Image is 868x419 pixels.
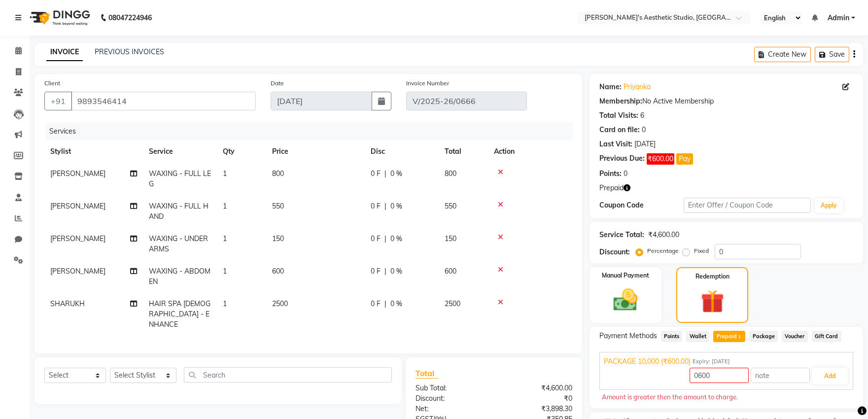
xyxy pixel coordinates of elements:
[272,234,284,243] span: 150
[599,331,657,341] span: Payment Methods
[390,299,402,309] span: 0 %
[647,246,679,255] label: Percentage
[50,202,105,210] span: [PERSON_NAME]
[737,334,742,340] span: 1
[223,267,227,276] span: 1
[445,299,460,308] span: 2500
[648,230,679,240] div: ₹4,600.00
[71,92,256,110] input: Search by Name/Mobile/Email/Code
[815,198,843,213] button: Apply
[599,153,645,165] div: Previous Due:
[694,287,731,316] img: _gift.svg
[50,267,105,276] span: [PERSON_NAME]
[390,234,402,244] span: 0 %
[624,169,627,179] div: 0
[599,96,853,106] div: No Active Membership
[494,393,580,404] div: ₹0
[439,140,488,163] th: Total
[488,140,572,163] th: Action
[695,272,729,281] label: Redemption
[684,198,811,213] input: Enter Offer / Coupon Code
[416,368,438,379] span: Total
[634,139,656,149] div: [DATE]
[390,201,402,211] span: 0 %
[223,169,227,178] span: 1
[642,125,646,135] div: 0
[599,183,624,193] span: Prepaid
[445,202,456,210] span: 550
[149,169,211,188] span: WAXING - FULL LEG
[371,266,381,277] span: 0 F
[782,331,808,342] span: Voucher
[384,234,386,244] span: |
[272,202,284,210] span: 550
[184,367,392,383] input: Search
[445,169,456,178] span: 800
[676,153,693,165] button: Pay
[50,234,105,243] span: [PERSON_NAME]
[44,140,143,163] th: Stylist
[754,47,811,62] button: Create New
[143,140,217,163] th: Service
[604,356,691,367] span: PACKAGE 10,000 (₹600.00)
[45,122,580,140] div: Services
[266,140,365,163] th: Price
[371,299,381,309] span: 0 F
[599,169,622,179] div: Points:
[371,169,381,179] span: 0 F
[624,82,651,92] a: Priyanka
[149,299,210,329] span: HAIR SPA [DEMOGRAPHIC_DATA] - ENHANCE
[602,392,851,402] div: Amount is greater then the amount to charge.
[384,201,386,211] span: |
[599,82,622,92] div: Name:
[371,201,381,211] span: 0 F
[271,79,284,88] label: Date
[812,331,841,342] span: Gift Card
[95,47,164,56] a: PREVIOUS INVOICES
[606,286,645,314] img: _cash.svg
[647,153,674,165] span: ₹600.00
[149,202,208,221] span: WAXING - FULL HAND
[602,271,649,280] label: Manual Payment
[599,200,684,210] div: Coupon Code
[815,47,849,62] button: Save
[599,139,632,149] div: Last Visit:
[694,246,709,255] label: Fixed
[272,267,284,276] span: 600
[599,110,638,121] div: Total Visits:
[494,404,580,414] div: ₹3,898.30
[223,234,227,243] span: 1
[384,299,386,309] span: |
[494,383,580,393] div: ₹4,600.00
[599,230,644,240] div: Service Total:
[749,331,778,342] span: Package
[640,110,644,121] div: 6
[149,267,210,286] span: WAXING - ABDOMEN
[272,299,288,308] span: 2500
[693,357,730,366] span: Expiry: [DATE]
[371,234,381,244] span: 0 F
[445,234,456,243] span: 150
[751,368,810,383] input: note
[406,79,449,88] label: Invoice Number
[599,96,642,106] div: Membership:
[661,331,683,342] span: Points
[46,43,83,61] a: INVOICE
[50,299,85,308] span: SHARUKH
[390,169,402,179] span: 0 %
[25,4,93,32] img: logo
[599,247,630,257] div: Discount:
[217,140,266,163] th: Qty
[384,266,386,277] span: |
[44,92,72,110] button: +91
[408,404,494,414] div: Net:
[365,140,439,163] th: Disc
[384,169,386,179] span: |
[223,202,227,210] span: 1
[272,169,284,178] span: 800
[690,368,749,383] input: Amount
[390,266,402,277] span: 0 %
[686,331,709,342] span: Wallet
[408,393,494,404] div: Discount:
[50,169,105,178] span: [PERSON_NAME]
